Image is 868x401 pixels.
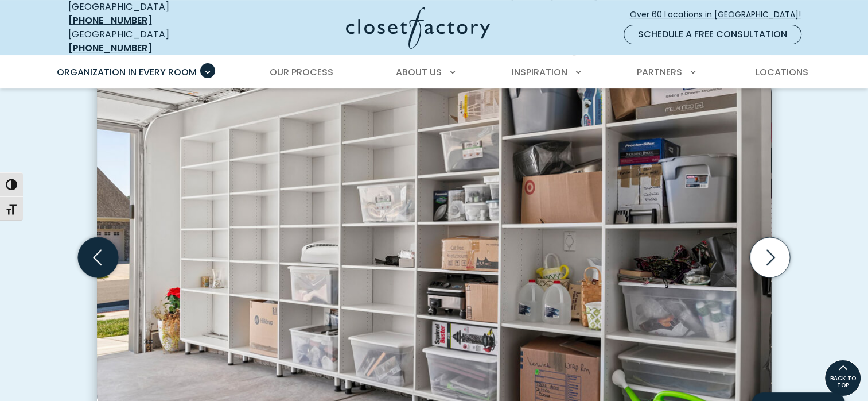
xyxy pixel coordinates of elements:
[396,65,442,79] span: About Us
[825,375,861,389] span: BACK TO TOP
[270,65,333,79] span: Our Process
[49,56,820,88] nav: Primary Menu
[68,41,152,55] a: [PHONE_NUMBER]
[512,65,567,79] span: Inspiration
[755,65,808,79] span: Locations
[630,9,810,21] span: Over 60 Locations in [GEOGRAPHIC_DATA]!
[57,65,197,79] span: Organization in Every Room
[68,28,235,55] div: [GEOGRAPHIC_DATA]
[68,14,152,27] a: [PHONE_NUMBER]
[624,25,801,44] a: Schedule a Free Consultation
[824,360,861,396] a: BACK TO TOP
[73,233,123,282] button: Previous slide
[745,233,795,282] button: Next slide
[629,5,811,25] a: Over 60 Locations in [GEOGRAPHIC_DATA]!
[637,65,682,79] span: Partners
[346,7,490,49] img: Closet Factory Logo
